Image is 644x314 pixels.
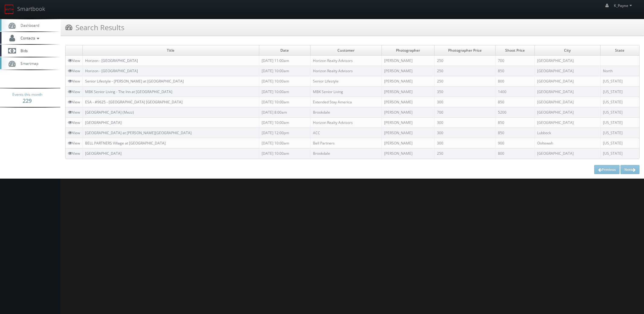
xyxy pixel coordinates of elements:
[311,56,381,66] td: Horizon Realty Advisors
[85,130,192,135] a: [GEOGRAPHIC_DATA] at [PERSON_NAME][GEOGRAPHIC_DATA]
[600,45,639,56] td: State
[381,97,434,107] td: [PERSON_NAME]
[434,128,495,138] td: 300
[600,107,639,117] td: [US_STATE]
[600,86,639,97] td: [US_STATE]
[12,92,42,98] span: Events this month
[600,97,639,107] td: [US_STATE]
[85,141,166,146] a: BELL PARTNERS Village at [GEOGRAPHIC_DATA]
[534,138,600,148] td: Ooltewah
[381,76,434,86] td: [PERSON_NAME]
[85,89,172,94] a: MBK Senior Living - The Inn at [GEOGRAPHIC_DATA]
[381,128,434,138] td: [PERSON_NAME]
[534,76,600,86] td: [GEOGRAPHIC_DATA]
[534,56,600,66] td: [GEOGRAPHIC_DATA]
[68,141,80,146] a: View
[23,97,32,104] strong: 229
[68,151,80,156] a: View
[434,148,495,159] td: 250
[534,117,600,128] td: [GEOGRAPHIC_DATA]
[496,97,535,107] td: 850
[434,117,495,128] td: 300
[434,56,495,66] td: 250
[311,107,381,117] td: Brookdale
[65,22,124,33] h3: Search Results
[496,76,535,86] td: 800
[534,45,600,56] td: City
[83,45,259,56] td: Title
[259,76,311,86] td: [DATE] 10:00am
[534,107,600,117] td: [GEOGRAPHIC_DATA]
[381,148,434,159] td: [PERSON_NAME]
[496,66,535,76] td: 850
[259,107,311,117] td: [DATE] 8:00am
[85,79,184,84] a: Senior Lifestyle - [PERSON_NAME] at [GEOGRAPHIC_DATA]
[85,151,122,156] a: [GEOGRAPHIC_DATA]
[381,56,434,66] td: [PERSON_NAME]
[85,68,138,73] a: Horizon - [GEOGRAPHIC_DATA]
[68,99,80,105] a: View
[434,138,495,148] td: 300
[311,138,381,148] td: Bell Partners
[496,117,535,128] td: 850
[614,3,634,8] span: K_Payne
[85,120,122,125] a: [GEOGRAPHIC_DATA]
[496,148,535,159] td: 800
[18,48,28,53] span: Bids
[311,148,381,159] td: Brookdale
[381,107,434,117] td: [PERSON_NAME]
[259,56,311,66] td: [DATE] 11:00am
[311,97,381,107] td: Extended Stay America
[434,107,495,117] td: 700
[259,86,311,97] td: [DATE] 10:00am
[5,5,14,14] img: smartbook-logo.png
[381,45,434,56] td: Photographer
[68,89,80,94] a: View
[534,86,600,97] td: [GEOGRAPHIC_DATA]
[311,86,381,97] td: MBK Senior Living
[311,128,381,138] td: ACC
[496,86,535,97] td: 1400
[259,45,311,56] td: Date
[534,97,600,107] td: [GEOGRAPHIC_DATA]
[259,138,311,148] td: [DATE] 10:00am
[259,128,311,138] td: [DATE] 12:00pm
[496,45,535,56] td: Shoot Price
[85,99,183,105] a: ESA - #9625 - [GEOGRAPHIC_DATA] [GEOGRAPHIC_DATA]
[600,66,639,76] td: North
[68,120,80,125] a: View
[496,56,535,66] td: 700
[311,76,381,86] td: Senior Lifestyle
[600,117,639,128] td: [US_STATE]
[85,58,138,63] a: Horizon - [GEOGRAPHIC_DATA]
[600,76,639,86] td: [US_STATE]
[18,35,41,40] span: Contacts
[381,138,434,148] td: [PERSON_NAME]
[600,148,639,159] td: [US_STATE]
[68,68,80,73] a: View
[85,110,134,115] a: [GEOGRAPHIC_DATA] (Mezz)
[534,148,600,159] td: [GEOGRAPHIC_DATA]
[68,130,80,135] a: View
[259,117,311,128] td: [DATE] 10:00am
[496,128,535,138] td: 850
[434,86,495,97] td: 350
[434,45,495,56] td: Photographer Price
[434,66,495,76] td: 250
[18,23,39,28] span: Dashboard
[259,66,311,76] td: [DATE] 10:00am
[18,61,38,66] span: Smartmap
[68,110,80,115] a: View
[434,76,495,86] td: 250
[381,117,434,128] td: [PERSON_NAME]
[259,97,311,107] td: [DATE] 10:00am
[434,97,495,107] td: 300
[381,86,434,97] td: [PERSON_NAME]
[68,79,80,84] a: View
[311,117,381,128] td: Horizon Realty Advisors
[496,107,535,117] td: 5200
[381,66,434,76] td: [PERSON_NAME]
[534,66,600,76] td: [GEOGRAPHIC_DATA]
[68,58,80,63] a: View
[600,138,639,148] td: [US_STATE]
